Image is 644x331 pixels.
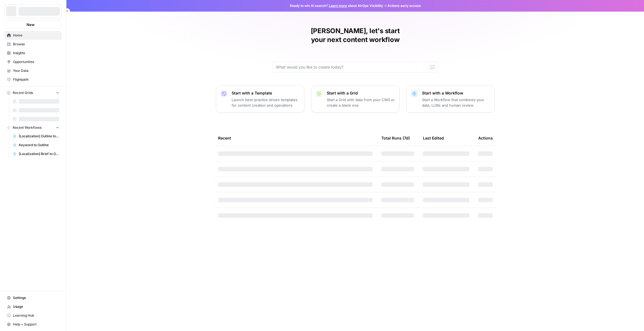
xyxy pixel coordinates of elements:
button: New [4,20,62,29]
button: Recent Grids [4,89,62,97]
p: Start a Grid with data from your CMS or create a blank one [327,97,395,108]
span: Recent Workflows [13,125,42,130]
a: Insights [4,49,62,57]
button: Start with a TemplateLaunch best-practice driven templates for content creation and operations [216,86,304,113]
span: Browse [13,42,59,47]
span: Ready to win AI search? about AirOps Visibility [290,3,383,8]
span: Home [13,33,59,38]
div: Actions [478,130,493,146]
a: Opportunities [4,57,62,66]
span: Flightpath [13,77,59,82]
div: Last Edited [423,130,444,146]
span: New [27,22,35,27]
a: Learning Hub [4,311,62,320]
span: Help + Support [13,322,59,327]
p: Start with a Grid [327,90,395,96]
a: Keyword to Outline [10,141,62,149]
button: Start with a WorkflowStart a Workflow that combines your data, LLMs and human review [406,86,495,113]
span: Actions early access [387,3,421,8]
a: Settings [4,293,62,302]
span: Opportunities [13,59,59,64]
span: Recent Grids [13,90,33,95]
a: Learn more [329,4,347,8]
a: Browse [4,40,62,49]
p: Start with a Template [232,90,300,96]
p: Launch best-practice driven templates for content creation and operations [232,97,300,108]
input: What would you like to create today? [276,64,428,70]
a: Flightpath [4,75,62,84]
button: Start with a GridStart a Grid with data from your CMS or create a blank one [311,86,400,113]
a: Your Data [4,66,62,75]
span: [Localization] Outline to Article [19,134,59,139]
a: [Localization] Outline to Article [10,132,62,141]
span: Keyword to Outline [19,143,59,148]
h1: [PERSON_NAME], let's start your next content workflow [272,27,438,44]
p: Start with a Workflow [422,90,490,96]
button: Recent Workflows [4,124,62,132]
a: Home [4,31,62,40]
span: Settings [13,295,59,300]
span: Learning Hub [13,313,59,318]
div: Total Runs (7d) [381,130,410,146]
span: Your Data [13,68,59,73]
button: Help + Support [4,320,62,329]
span: [Localization] Brief to Outline [19,151,59,156]
p: Start a Workflow that combines your data, LLMs and human review [422,97,490,108]
a: [Localization] Brief to Outline [10,149,62,158]
span: Usage [13,304,59,309]
a: Usage [4,302,62,311]
div: Recent [218,130,373,146]
span: Insights [13,51,59,56]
